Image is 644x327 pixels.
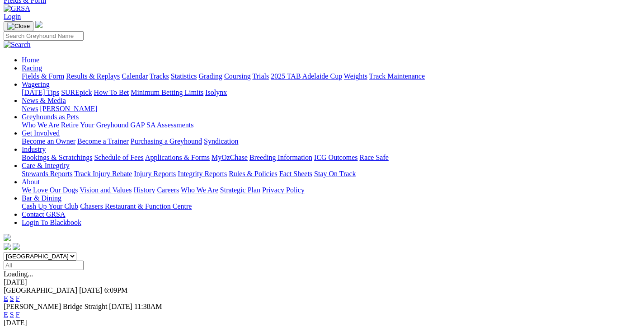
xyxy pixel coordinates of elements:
[131,89,203,96] a: Minimum Betting Limits
[4,319,640,327] div: [DATE]
[22,72,64,80] a: Fields & Form
[22,89,59,96] a: [DATE] Tips
[134,303,162,310] span: 11:38AM
[80,186,132,194] a: Vision and Values
[22,105,38,112] a: News
[74,170,132,178] a: Track Injury Rebate
[22,80,50,88] a: Wagering
[150,72,169,80] a: Tracks
[13,243,20,250] img: twitter.svg
[22,170,72,178] a: Stewards Reports
[7,23,30,30] img: Close
[77,137,129,145] a: Become a Trainer
[171,72,197,80] a: Statistics
[252,72,269,80] a: Trials
[314,170,356,178] a: Stay On Track
[22,72,640,80] div: Racing
[10,294,14,302] a: S
[4,243,11,250] img: facebook.svg
[61,89,92,96] a: SUREpick
[22,154,92,161] a: Bookings & Scratchings
[16,294,20,302] a: F
[22,56,39,64] a: Home
[94,154,143,161] a: Schedule of Fees
[22,121,640,129] div: Greyhounds as Pets
[22,105,640,113] div: News & Media
[4,278,640,286] div: [DATE]
[4,13,21,20] a: Login
[199,72,222,80] a: Grading
[4,21,33,31] button: Toggle navigation
[229,170,277,178] a: Rules & Policies
[279,170,312,178] a: Fact Sheets
[22,194,61,202] a: Bar & Dining
[10,311,14,318] a: S
[80,202,192,210] a: Chasers Restaurant & Function Centre
[344,72,367,80] a: Weights
[22,113,79,121] a: Greyhounds as Pets
[22,178,40,186] a: About
[22,129,60,137] a: Get Involved
[314,154,357,161] a: ICG Outcomes
[22,202,640,210] div: Bar & Dining
[157,186,179,194] a: Careers
[22,219,81,226] a: Login To Blackbook
[212,154,248,161] a: MyOzChase
[4,270,33,278] span: Loading...
[22,202,78,210] a: Cash Up Your Club
[22,186,78,194] a: We Love Our Dogs
[4,294,8,302] a: E
[131,137,202,145] a: Purchasing a Greyhound
[4,31,84,41] input: Search
[4,41,31,49] img: Search
[145,154,210,161] a: Applications & Forms
[4,311,8,318] a: E
[4,234,11,241] img: logo-grsa-white.png
[22,210,65,218] a: Contact GRSA
[4,261,84,270] input: Select date
[369,72,425,80] a: Track Maintenance
[22,121,59,129] a: Who We Are
[220,186,260,194] a: Strategic Plan
[22,137,640,145] div: Get Involved
[4,286,77,294] span: [GEOGRAPHIC_DATA]
[249,154,312,161] a: Breeding Information
[22,145,46,153] a: Industry
[22,186,640,194] div: About
[22,89,640,97] div: Wagering
[61,121,129,129] a: Retire Your Greyhound
[178,170,227,178] a: Integrity Reports
[205,89,227,96] a: Isolynx
[22,64,42,72] a: Racing
[22,170,640,178] div: Care & Integrity
[262,186,305,194] a: Privacy Policy
[4,303,107,310] span: [PERSON_NAME] Bridge Straight
[66,72,120,80] a: Results & Replays
[204,137,238,145] a: Syndication
[16,311,20,318] a: F
[22,97,66,104] a: News & Media
[359,154,388,161] a: Race Safe
[35,21,42,28] img: logo-grsa-white.png
[94,89,129,96] a: How To Bet
[131,121,194,129] a: GAP SA Assessments
[4,5,30,13] img: GRSA
[224,72,251,80] a: Coursing
[109,303,132,310] span: [DATE]
[271,72,342,80] a: 2025 TAB Adelaide Cup
[22,162,70,169] a: Care & Integrity
[133,186,155,194] a: History
[181,186,218,194] a: Who We Are
[134,170,176,178] a: Injury Reports
[22,154,640,162] div: Industry
[79,286,103,294] span: [DATE]
[22,137,75,145] a: Become an Owner
[40,105,97,112] a: [PERSON_NAME]
[104,286,128,294] span: 6:09PM
[122,72,148,80] a: Calendar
